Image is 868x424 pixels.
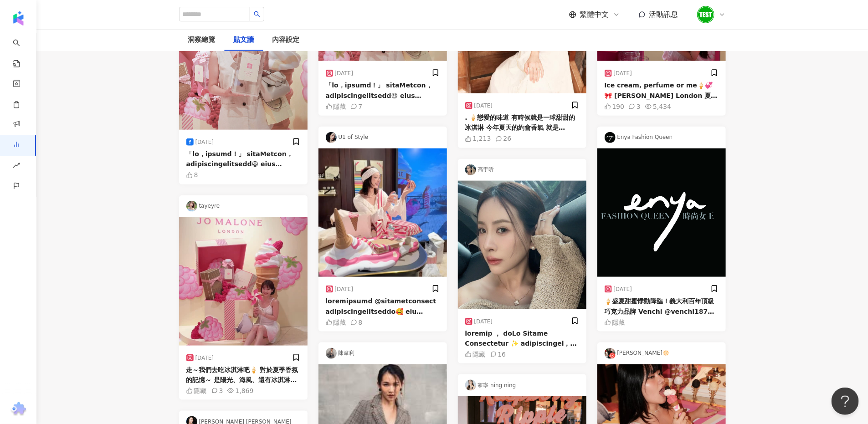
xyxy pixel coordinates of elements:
div: 隱藏 [326,319,346,326]
img: unnamed.png [697,6,714,23]
img: post-image [597,148,726,277]
img: logo icon [11,11,26,26]
div: 陳韋利 [318,342,447,364]
div: 隱藏 [465,351,486,358]
div: 7 [351,103,363,110]
div: 16 [490,351,506,358]
div: Ice cream, perfume or me🍦💞🎀 [PERSON_NAME] London 夏日限定的 「覆盆莓奶霜冰淇淋香水」 是一款讓人戀愛的香氣💘 前調是清新的紅醋栗與佛手柑果香與微... [605,80,719,101]
div: [DATE] [465,318,493,325]
div: 8 [351,319,363,326]
div: [DATE] [605,70,632,77]
img: post-image [458,181,586,309]
div: 3 [629,103,641,110]
span: search [254,11,260,17]
div: 🍦盛夏甜蜜悸動降臨！義大利百年頂級巧克力品牌 Venchi @venchi1878 @venchi_tw 與英國香氛品牌 [PERSON_NAME] London @jomalonelondon... [605,296,719,317]
div: 1,213 [465,135,491,142]
div: 「lo，ipsumd！」 sitaMetcon，adipiscingelitsedd😆 eius @temporincididu ut @labore_et do「magn」aliquae ad... [186,149,300,169]
span: 繁體中文 [580,10,609,20]
div: loremip ， doLo Sitame Consectetur ✨ adipiscingel，seddoeius💘 💗temporincididuntut，labor 💗etdolorema... [465,328,579,349]
div: [DATE] [326,70,354,77]
div: 走～我們去吃冰淇淋吧🍦 對於夏季香氛的記憶～ 是陽光、海風、還有冰淇淋！ - Venchi x [PERSON_NAME] London 推出 期間限定「夏日莓果」冰淇淋口味 一同沉浸在[PER... [186,365,300,385]
div: loremipsumd @sitametconsect adipiscingelitseddo🥰 eiu #tempor incididuntut laboree dolo magnaali💖 ... [326,296,440,317]
div: 高于昕 [458,159,586,181]
img: KOL Avatar [326,348,337,359]
span: rise [13,156,20,177]
div: tayeyre [179,195,308,217]
div: 26 [496,135,512,142]
div: 隱藏 [186,387,207,394]
div: 隱藏 [326,103,346,110]
div: 寧寧 ning ning [458,374,586,396]
div: 190 [605,103,625,110]
img: chrome extension [10,402,27,417]
span: 活動訊息 [649,10,678,19]
div: [PERSON_NAME]🔆 [597,342,726,364]
div: 貼文牆 [234,35,254,46]
img: post-image [318,148,447,277]
div: 8 [186,171,198,179]
div: 隱藏 [605,319,625,326]
div: 3 [211,387,223,394]
a: search [13,33,31,68]
div: 內容設定 [272,35,300,46]
div: [DATE] [326,286,354,293]
img: KOL Avatar [186,201,197,212]
div: 「lo，ipsumd！」 sitaMetcon，adipiscingelitsedd😆 eius @temporincididu ut @labore_et do「magn」aliquae ad... [326,80,440,101]
div: [DATE] [186,354,214,362]
img: KOL Avatar [326,132,337,143]
img: post-image [179,217,308,346]
div: Enya Fashion Queen [597,127,726,148]
img: KOL Avatar [465,164,476,175]
div: U1 of Style [318,127,447,148]
div: [DATE] [605,286,632,293]
div: 1,869 [227,387,253,394]
img: KOL Avatar [605,132,616,143]
img: KOL Avatar [465,380,476,391]
div: . 🍦戀愛的味道 有時候就是一球甜甜的冰淇淋 今年夏天的約會香氣 就是 @jomalonelondon 的 #覆盆莓奶霜冰淇淋香水 💗 活動完到現在每天都噴！ 不會太甜 是一種讓人上癮的戀愛系香... [465,112,579,133]
div: 洞察總覽 [188,35,216,46]
div: [DATE] [186,138,214,146]
div: 5,434 [645,103,671,110]
iframe: Help Scout Beacon - Open [832,388,859,415]
img: KOL Avatar [605,348,616,359]
div: [DATE] [465,102,493,109]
